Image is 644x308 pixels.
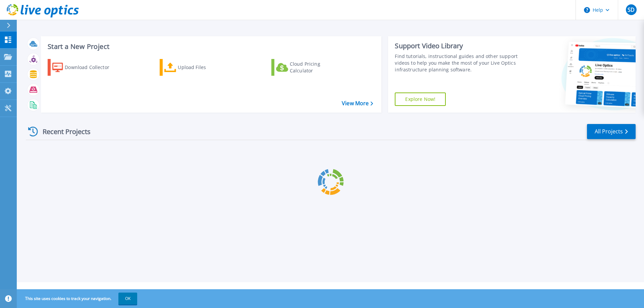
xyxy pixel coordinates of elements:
button: OK [118,293,137,305]
div: Download Collector [65,61,118,74]
div: Recent Projects [26,123,100,140]
span: This site uses cookies to track your navigation. [18,293,137,305]
a: Download Collector [48,59,122,76]
span: SD [628,7,635,12]
div: Find tutorials, instructional guides and other support videos to help you make the most of your L... [395,53,521,73]
div: Support Video Library [395,42,521,50]
a: View More [342,100,373,107]
div: Cloud Pricing Calculator [290,61,343,74]
a: Cloud Pricing Calculator [271,59,346,76]
a: Upload Files [160,59,234,76]
div: Upload Files [178,61,231,74]
h3: Start a New Project [48,43,373,50]
a: Explore Now! [395,93,446,106]
a: All Projects [587,124,636,139]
